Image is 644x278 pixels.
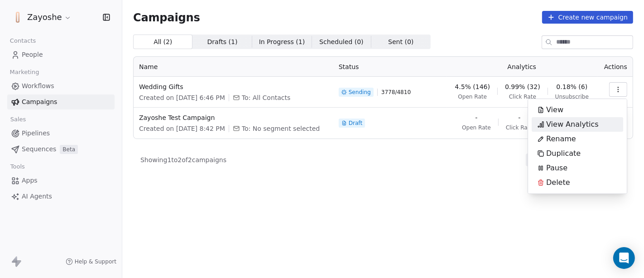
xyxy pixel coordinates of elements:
[546,163,567,174] span: Pause
[546,148,581,159] span: Duplicate
[546,104,563,115] span: View
[532,103,623,190] div: Suggestions
[546,119,599,130] span: View Analytics
[546,134,576,144] span: Rename
[546,177,570,188] span: Delete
